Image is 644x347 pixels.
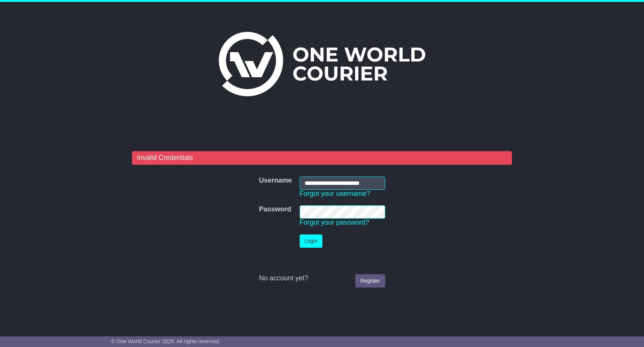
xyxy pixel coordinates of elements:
[300,190,370,197] a: Forgot your username?
[300,234,322,248] button: Login
[259,274,385,283] div: No account yet?
[300,219,369,226] a: Forgot your password?
[259,177,292,185] label: Username
[259,205,291,214] label: Password
[132,151,512,165] div: Invalid Credentials
[111,338,221,344] span: © One World Courier 2025. All rights reserved.
[355,274,385,288] a: Register
[219,32,425,96] img: One World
